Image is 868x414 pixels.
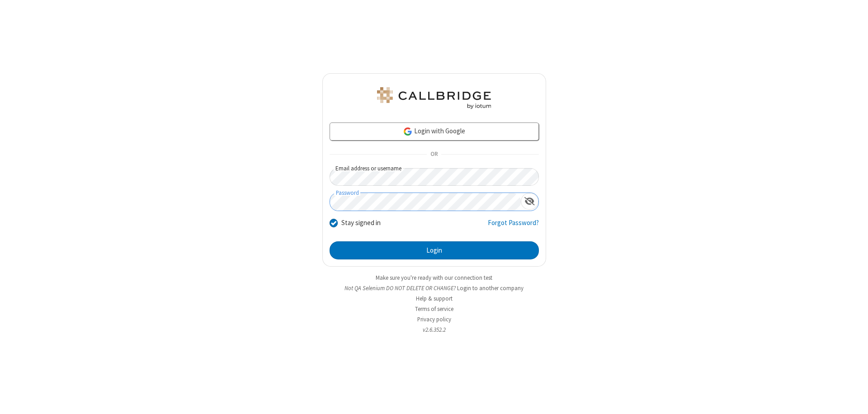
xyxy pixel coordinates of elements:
span: OR [427,148,441,161]
a: Help & support [416,295,453,302]
a: Privacy policy [417,315,451,323]
li: Not QA Selenium DO NOT DELETE OR CHANGE? [322,284,546,292]
a: Make sure you're ready with our connection test [376,274,492,282]
a: Terms of service [415,305,453,313]
label: Stay signed in [341,218,381,228]
a: Forgot Password? [488,218,539,235]
a: Login with Google [330,122,539,141]
input: Password [330,193,521,211]
div: Show password [521,193,538,210]
input: Email address or username [330,168,539,186]
button: Login to another company [457,284,524,292]
img: google-icon.png [403,127,413,136]
button: Login [330,241,539,259]
img: QA Selenium DO NOT DELETE OR CHANGE [375,87,493,109]
li: v2.6.352.2 [322,325,546,334]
